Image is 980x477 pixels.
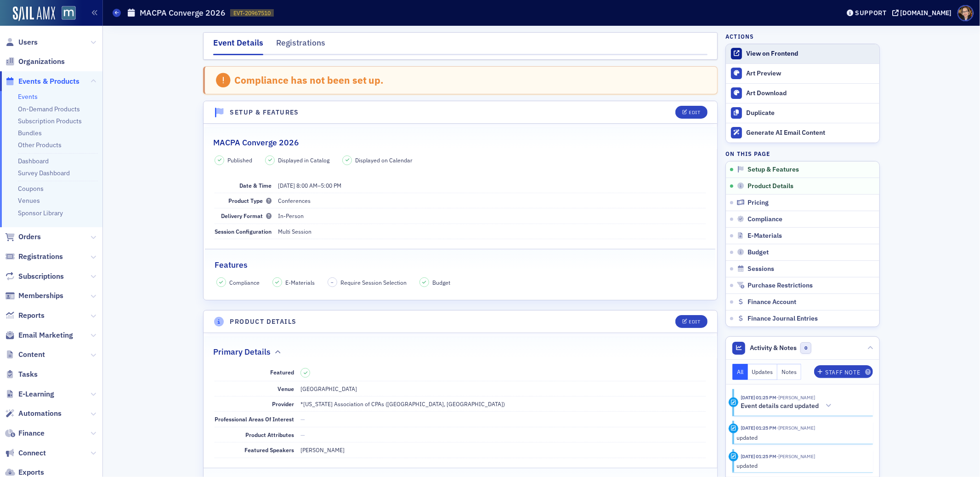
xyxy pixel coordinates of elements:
[777,453,816,460] span: Natalie Antonakas
[5,291,63,301] a: Memberships
[18,57,65,67] span: Organizations
[18,232,41,242] span: Orders
[5,330,73,340] a: Email Marketing
[726,123,879,143] button: Generate AI Email Content
[18,141,62,149] a: Other Products
[729,397,738,407] div: Activity
[5,37,38,47] a: Users
[18,117,82,125] a: Subscription Products
[748,265,775,273] span: Sessions
[5,389,54,399] a: E-Learning
[726,44,879,63] a: View on Frontend
[5,369,38,379] a: Tasks
[18,157,49,165] a: Dashboard
[748,199,769,207] span: Pricing
[140,7,226,18] h1: MACPA Converge 2026
[244,446,294,454] span: Featured Speakers
[746,129,875,137] div: Generate AI Email Content
[5,271,64,282] a: Subscriptions
[737,433,867,442] div: updated
[296,182,317,189] time: 8:00 AM
[748,364,778,380] button: Updates
[675,106,707,119] button: Edit
[229,278,260,287] span: Compliance
[13,6,55,21] img: SailAMX
[814,365,873,378] button: Staff Note
[746,109,875,117] div: Duplicate
[55,6,76,22] a: View Homepage
[18,252,63,262] span: Registrations
[800,342,812,354] span: 0
[5,57,65,67] a: Organizations
[230,108,299,117] h4: Setup & Features
[675,315,707,328] button: Edit
[285,278,315,287] span: E-Materials
[18,169,70,177] a: Survey Dashboard
[18,196,40,205] a: Venues
[741,401,835,411] button: Event details card updated
[230,317,297,327] h4: Product Details
[748,182,794,190] span: Product Details
[278,197,311,204] span: Conferences
[732,364,748,380] button: All
[18,271,64,282] span: Subscriptions
[233,9,271,17] span: EVT-20967510
[689,319,701,324] div: Edit
[270,368,294,376] span: Featured
[901,9,952,17] div: [DOMAIN_NAME]
[725,149,880,158] h4: On this page
[5,350,45,360] a: Content
[18,428,45,438] span: Finance
[213,346,271,358] h2: Primary Details
[18,184,44,193] a: Coupons
[726,103,879,123] button: Duplicate
[729,452,738,461] div: Update
[957,5,974,21] span: Profile
[748,282,813,290] span: Purchase Restrictions
[215,228,272,235] span: Session Configuration
[5,428,45,438] a: Finance
[826,370,861,375] div: Staff Note
[18,389,54,399] span: E-Learning
[5,310,45,321] a: Reports
[278,182,295,189] span: [DATE]
[748,232,782,240] span: E-Materials
[746,69,875,78] div: Art Preview
[213,37,263,55] div: Event Details
[331,279,334,286] span: –
[18,448,46,458] span: Connect
[278,182,341,189] span: –
[5,448,46,458] a: Connect
[321,182,341,189] time: 5:00 PM
[278,212,304,219] span: In-Person
[18,37,38,47] span: Users
[748,248,769,257] span: Budget
[18,209,63,217] a: Sponsor Library
[726,83,879,103] a: Art Download
[18,291,63,301] span: Memberships
[278,228,312,235] span: Multi Session
[340,278,407,287] span: Require Session Selection
[741,394,777,401] time: 8/25/2025 01:25 PM
[432,278,450,287] span: Budget
[221,212,272,219] span: Delivery Format
[777,364,801,380] button: Notes
[18,129,42,137] a: Bundles
[777,425,816,431] span: Natalie Antonakas
[18,350,45,360] span: Content
[234,74,384,86] div: Compliance has not been set up.
[746,89,875,98] div: Art Download
[748,215,783,224] span: Compliance
[18,105,80,113] a: On-Demand Products
[741,453,777,460] time: 8/25/2025 01:25 PM
[746,50,875,58] div: View on Frontend
[18,92,38,101] a: Events
[213,137,299,149] h2: MACPA Converge 2026
[777,394,816,401] span: Natalie Antonakas
[748,298,797,306] span: Finance Account
[5,252,63,262] a: Registrations
[5,76,79,86] a: Events & Products
[18,76,79,86] span: Events & Products
[18,330,73,340] span: Email Marketing
[300,431,305,438] span: —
